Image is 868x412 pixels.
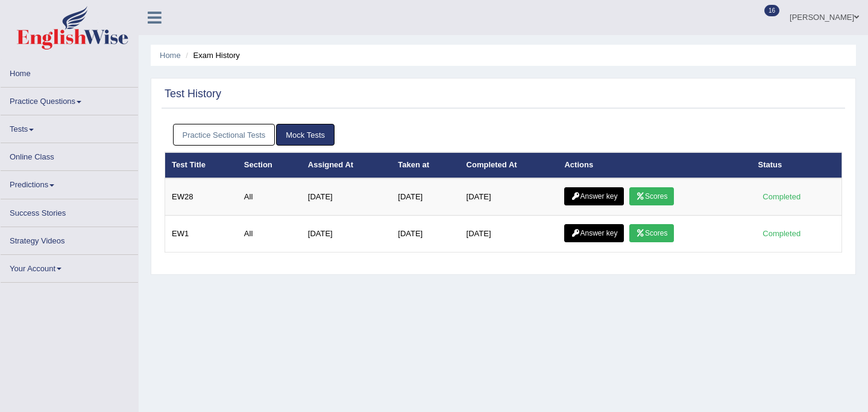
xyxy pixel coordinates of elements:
a: Home [1,60,138,83]
a: Practice Questions [1,88,138,111]
td: [DATE] [391,178,459,216]
a: Online Class [1,143,138,167]
a: Scores [629,224,674,242]
th: Status [752,153,842,178]
td: EW1 [165,216,237,253]
th: Taken at [391,153,459,178]
a: Strategy Videos [1,227,138,251]
th: Test Title [165,153,237,178]
th: Completed At [460,153,558,178]
a: Home [160,51,181,60]
h2: Test History [165,88,221,100]
a: Answer key [564,187,624,205]
td: [DATE] [391,216,459,253]
li: Exam History [183,50,240,61]
a: Mock Tests [276,124,335,146]
th: Section [237,153,301,178]
td: All [237,178,301,216]
a: Practice Sectional Tests [173,124,275,146]
span: 16 [764,5,779,16]
a: Your Account [1,255,138,278]
th: Assigned At [301,153,392,178]
th: Actions [558,153,751,178]
a: Predictions [1,171,138,195]
td: EW28 [165,178,237,216]
a: Tests [1,115,138,139]
td: [DATE] [301,178,392,216]
a: Scores [629,187,674,205]
td: [DATE] [460,216,558,253]
div: Completed [758,227,805,240]
td: [DATE] [460,178,558,216]
td: All [237,216,301,253]
div: Completed [758,190,805,203]
td: [DATE] [301,216,392,253]
a: Answer key [564,224,624,242]
a: Success Stories [1,199,138,223]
